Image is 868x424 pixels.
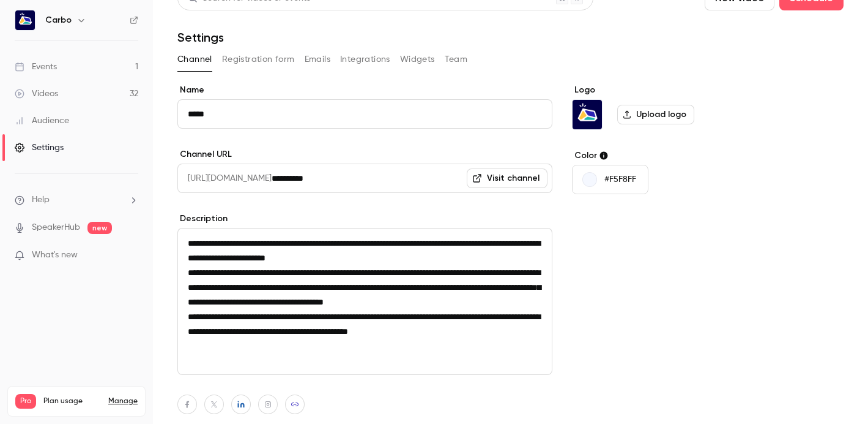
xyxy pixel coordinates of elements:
[222,50,295,69] button: Registration form
[124,250,138,261] iframe: Noticeable Trigger
[572,150,760,162] label: Color
[32,194,50,206] span: Help
[572,84,760,96] label: Logo
[617,105,694,124] label: Upload logo
[87,222,112,234] span: new
[32,249,78,262] span: What's new
[467,168,547,188] a: Visit channel
[572,84,760,130] section: Logo
[604,173,636,186] p: #F5F8FF
[305,50,330,69] button: Emails
[340,50,390,69] button: Integrations
[177,30,224,45] h1: Settings
[32,221,80,234] a: SpeakerHub
[15,142,64,154] div: Settings
[177,84,552,96] label: Name
[45,14,72,26] h6: Carbo
[445,50,468,69] button: Team
[400,50,435,69] button: Widgets
[15,10,35,30] img: Carbo
[15,88,58,100] div: Videos
[177,148,552,161] label: Channel URL
[177,213,552,225] label: Description
[43,396,101,406] span: Plan usage
[15,61,57,73] div: Events
[15,194,138,206] li: help-dropdown-opener
[573,100,602,129] img: Carbo
[15,115,69,127] div: Audience
[572,165,648,194] button: #F5F8FF
[108,396,138,406] a: Manage
[177,50,212,69] button: Channel
[15,394,36,409] span: Pro
[177,164,272,193] span: [URL][DOMAIN_NAME]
